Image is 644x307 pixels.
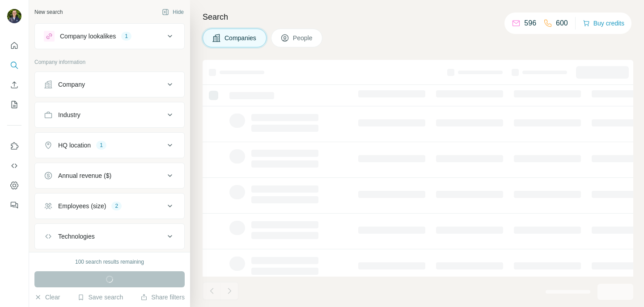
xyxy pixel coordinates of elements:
div: Annual revenue ($) [58,171,111,180]
div: HQ location [58,141,91,150]
button: Company [35,74,184,95]
button: Industry [35,104,184,126]
p: Company information [34,58,185,66]
button: Enrich CSV [7,77,21,93]
div: 1 [121,32,131,40]
button: Dashboard [7,177,21,193]
button: Feedback [7,197,21,213]
div: 100 search results remaining [75,258,144,266]
button: Use Surfe on LinkedIn [7,138,21,154]
p: 600 [556,18,568,29]
button: Company lookalikes1 [35,25,184,47]
div: Company lookalikes [60,32,116,41]
div: Industry [58,110,80,119]
div: 1 [96,141,106,149]
span: People [293,34,314,42]
span: Companies [225,34,257,42]
img: Avatar [7,9,21,23]
div: New search [34,8,63,16]
div: Employees (size) [58,202,106,210]
button: HQ location1 [35,135,184,156]
button: Hide [156,5,190,19]
button: Share filters [140,293,185,302]
button: Technologies [35,226,184,247]
div: Company [58,80,85,89]
button: Annual revenue ($) [35,165,184,186]
div: 2 [111,202,122,210]
p: 596 [524,18,536,29]
button: Quick start [7,38,21,54]
button: Employees (size)2 [35,195,184,217]
div: Technologies [58,232,95,241]
h4: Search [203,11,633,23]
button: Use Surfe API [7,158,21,174]
button: Search [7,57,21,73]
button: My lists [7,97,21,113]
button: Buy credits [583,17,624,29]
button: Clear [34,293,60,302]
button: Save search [77,293,123,302]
